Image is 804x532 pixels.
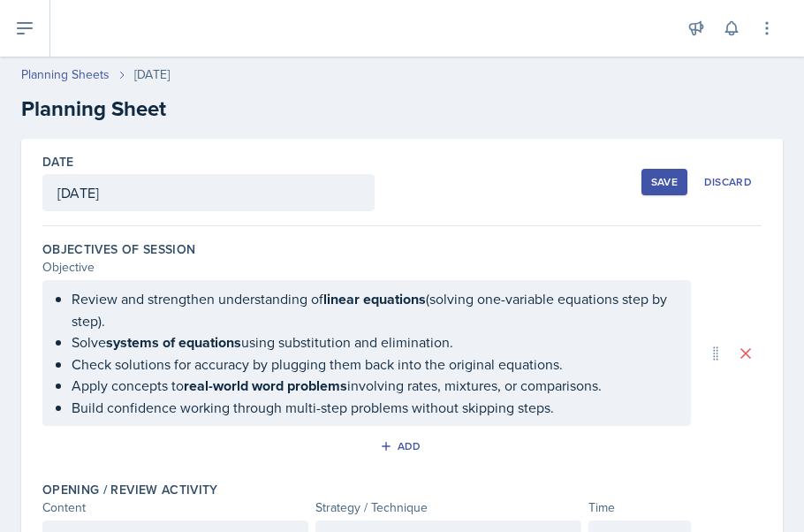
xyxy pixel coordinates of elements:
label: Date [42,153,73,171]
strong: systems of equations [106,332,241,353]
p: Check solutions for accuracy by plugging them back into the original equations. [72,353,676,375]
button: Discard [694,169,762,195]
div: Discard [704,175,752,189]
a: Planning Sheets [21,65,110,84]
div: [DATE] [134,65,170,84]
button: Save [641,169,687,195]
div: Add [383,439,421,453]
div: Objective [42,258,691,277]
p: Apply concepts to involving rates, mixtures, or comparisons. [72,375,676,397]
div: Save [651,175,678,189]
strong: linear equations [323,289,426,309]
h2: Planning Sheet [21,93,783,125]
strong: real-world word problems [184,376,347,396]
p: Review and strengthen understanding of (solving one-variable equations step by step). [72,288,676,331]
div: Content [42,498,308,517]
div: Time [588,498,691,517]
label: Objectives of Session [42,240,195,258]
label: Opening / Review Activity [42,481,218,498]
button: Add [374,433,431,460]
p: Solve using substitution and elimination. [72,331,676,353]
p: Build confidence working through multi-step problems without skipping steps. [72,397,676,418]
div: Strategy / Technique [315,498,581,517]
